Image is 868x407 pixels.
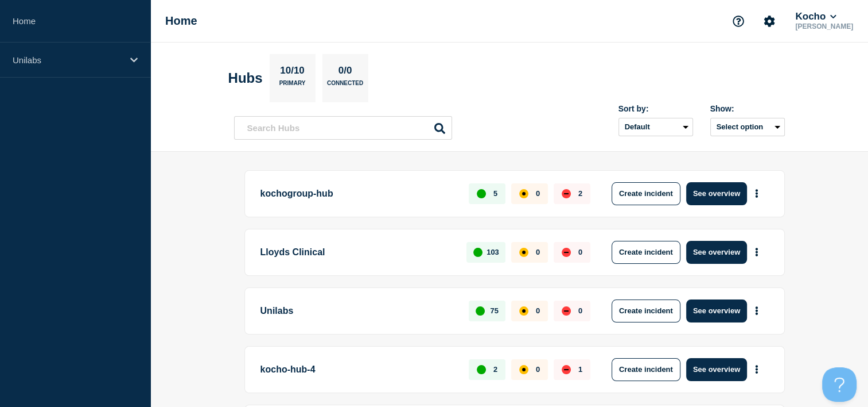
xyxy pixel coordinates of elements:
p: 0 [536,365,540,374]
p: 75 [490,306,498,315]
div: Show: [710,104,785,113]
button: Create incident [612,300,680,322]
p: kocho-hub-4 [260,358,456,381]
p: Unilabs [260,300,456,322]
p: 0 [536,248,540,256]
p: 103 [486,248,499,256]
div: down [562,189,571,198]
h1: Home [165,14,197,28]
button: More actions [749,183,764,204]
div: up [473,248,482,257]
button: Account settings [757,9,781,33]
button: Support [726,9,750,33]
div: affected [519,248,528,257]
button: See overview [686,182,747,205]
p: 0/0 [334,65,356,80]
button: More actions [749,300,764,321]
button: Kocho [793,11,838,22]
button: Create incident [612,358,680,381]
input: Search Hubs [234,116,452,140]
button: Create incident [612,182,680,205]
div: down [562,248,571,257]
p: kochogroup-hub [260,182,456,205]
p: 1 [578,365,582,374]
div: Sort by: [618,104,693,113]
div: down [562,365,571,374]
p: 0 [578,306,582,315]
p: 0 [536,306,540,315]
p: Lloyds Clinical [260,241,454,264]
button: More actions [749,241,764,263]
select: Sort by [618,118,693,136]
div: up [477,365,486,374]
button: See overview [686,300,747,322]
div: up [477,189,486,198]
button: See overview [686,241,747,264]
p: 10/10 [276,65,309,80]
p: [PERSON_NAME] [793,22,855,30]
p: Primary [279,80,306,92]
button: Create incident [612,241,680,264]
p: 2 [578,189,582,198]
div: affected [519,306,528,316]
p: 0 [578,248,582,256]
p: 2 [493,365,497,374]
p: Connected [327,80,363,92]
div: affected [519,189,528,198]
div: affected [519,365,528,374]
div: up [476,306,485,316]
button: More actions [749,359,764,380]
p: Unilabs [13,55,123,65]
p: 0 [536,189,540,198]
button: Select option [710,118,785,136]
iframe: Help Scout Beacon - Open [822,367,857,402]
p: 5 [493,189,497,198]
h2: Hubs [228,70,263,86]
div: down [562,306,571,316]
button: See overview [686,358,747,381]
